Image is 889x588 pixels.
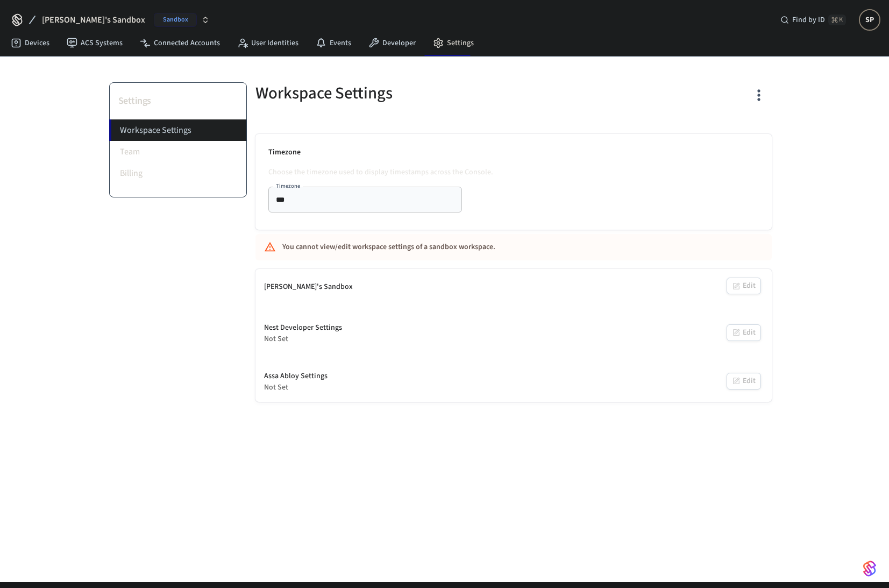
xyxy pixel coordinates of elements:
div: Nest Developer Settings [264,322,342,334]
div: Not Set [264,382,328,393]
a: Settings [424,33,482,53]
span: Find by ID [792,15,825,25]
li: Workspace Settings [109,119,246,141]
div: [PERSON_NAME]'s Sandbox [264,281,353,293]
div: You cannot view/edit workspace settings of a sandbox workspace. [282,237,681,257]
li: Team [110,141,246,162]
li: Billing [110,162,246,184]
label: Timezone [276,182,300,190]
a: Devices [2,33,58,53]
span: Sandbox [154,13,197,27]
span: SP [860,10,879,30]
a: Connected Accounts [131,33,229,53]
a: Events [307,33,360,53]
span: [PERSON_NAME]'s Sandbox [42,13,145,26]
a: ACS Systems [58,33,131,53]
img: SeamLogoGradient.69752ec5.svg [863,560,876,577]
a: Developer [360,33,424,53]
div: Not Set [264,334,342,345]
button: SP [859,9,880,31]
a: User Identities [229,33,307,53]
div: Assa Abloy Settings [264,371,328,382]
span: ⌘ K [828,15,846,25]
h5: Workspace Settings [255,82,507,104]
div: Find by ID⌘ K [772,10,855,30]
p: Choose the timezone used to display timestamps across the Console. [268,167,759,178]
h3: Settings [118,94,238,109]
p: Timezone [268,147,759,158]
